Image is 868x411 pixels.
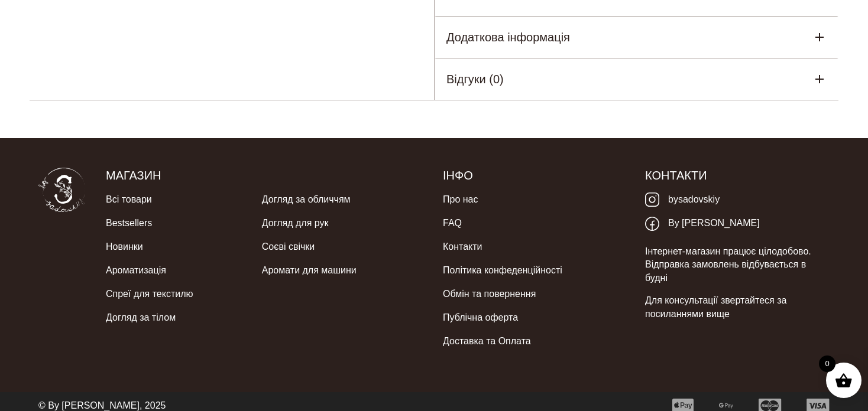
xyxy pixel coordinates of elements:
[443,306,518,330] a: Публічна оферта
[645,188,720,212] a: bysadovskiy
[645,168,830,183] h5: Контакти
[443,259,562,282] a: Політика конфеденційності
[443,188,478,211] a: Про нас
[645,211,760,236] a: By [PERSON_NAME]
[262,259,357,282] a: Аромати для машини
[443,282,536,306] a: Обмін та повернення
[443,211,462,235] a: FAQ
[446,28,570,46] h5: Додаткова інформація
[106,259,166,282] a: Ароматизація
[443,235,482,259] a: Контакти
[106,306,176,330] a: Догляд за тілом
[443,168,627,183] h5: Інфо
[819,355,835,372] span: 0
[645,245,830,285] p: Інтернет-магазин працює цілодобово. Відправка замовлень відбувається в будні
[106,282,193,306] a: Спреї для текстилю
[106,168,425,183] h5: Магазин
[262,235,315,259] a: Соєві свічки
[106,188,152,211] a: Всі товари
[645,294,830,321] p: Для консультації звертайтеся за посиланнями вище
[106,211,152,235] a: Bestsellers
[106,235,143,259] a: Новинки
[446,70,504,88] h5: Відгуки (0)
[443,330,531,353] a: Доставка та Оплата
[262,188,351,211] a: Догляд за обличчям
[262,211,329,235] a: Догляд для рук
